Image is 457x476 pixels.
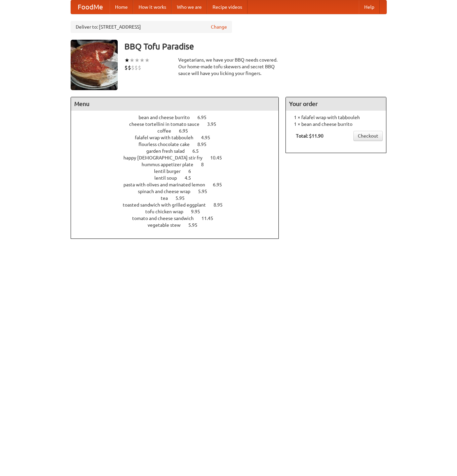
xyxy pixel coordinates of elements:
[207,121,223,127] span: 3.95
[146,148,191,154] span: garden fresh salad
[201,162,211,167] span: 8
[172,0,207,14] a: Who we are
[142,162,216,167] a: hummus appetizer plate 8
[145,57,150,64] li: ★
[192,148,205,154] span: 6.5
[142,162,200,167] span: hummus appetizer plate
[188,222,204,228] span: 5.95
[132,216,200,221] span: tomato and cheese sandwich
[359,0,380,14] a: Help
[161,195,175,201] span: tea
[289,121,383,127] li: 1 × bean and cheese burrito
[124,40,387,53] h3: BBQ Tofu Paradise
[128,64,131,71] li: $
[353,131,383,141] a: Checkout
[207,0,247,14] a: Recipe videos
[139,142,196,147] span: flourless chocolate cake
[71,0,110,14] a: FoodMe
[176,195,191,201] span: 5.95
[132,216,226,221] a: tomato and cheese sandwich 11.45
[135,135,200,140] span: falafel wrap with tabbouleh
[161,195,197,201] a: tea 5.95
[286,97,386,111] h4: Your order
[135,64,138,71] li: $
[211,24,227,30] a: Change
[71,97,279,111] h4: Menu
[188,169,198,174] span: 6
[71,40,118,90] img: angular.jpg
[123,182,212,187] span: pasta with olives and marinated lemon
[129,57,135,64] li: ★
[198,189,214,194] span: 5.95
[124,64,128,71] li: $
[123,202,235,208] a: toasted sandwich with grilled eggplant 8.95
[154,175,184,181] span: lentil soup
[139,142,219,147] a: flourless chocolate cake 8.95
[138,189,220,194] a: spinach and cheese wrap 5.95
[131,64,135,71] li: $
[154,169,203,174] a: lentil burger 6
[139,115,196,120] span: bean and cheese burrito
[157,128,200,134] a: coffee 6.95
[138,64,141,71] li: $
[197,142,213,147] span: 8.95
[139,115,219,120] a: bean and cheese burrito 6.95
[123,182,234,187] a: pasta with olives and marinated lemon 6.95
[210,155,229,160] span: 10.45
[135,135,223,140] a: falafel wrap with tabbouleh 4.95
[296,133,323,139] b: Total: $11.90
[110,0,133,14] a: Home
[154,169,187,174] span: lentil burger
[191,209,207,214] span: 9.95
[133,0,172,14] a: How it works
[71,21,232,33] div: Deliver to: [STREET_ADDRESS]
[197,115,213,120] span: 6.95
[124,57,129,64] li: ★
[138,189,197,194] span: spinach and cheese wrap
[201,216,220,221] span: 11.45
[179,128,195,134] span: 6.95
[289,114,383,121] li: 1 × falafel wrap with tabbouleh
[123,155,234,160] a: happy [DEMOGRAPHIC_DATA] stir fry 10.45
[157,128,178,134] span: coffee
[178,57,279,77] div: Vegetarians, we have your BBQ needs covered. Our home-made tofu skewers and secret BBQ sauce will...
[123,202,213,208] span: toasted sandwich with grilled eggplant
[213,182,229,187] span: 6.95
[154,175,203,181] a: lentil soup 4.5
[146,148,211,154] a: garden fresh salad 6.5
[145,209,213,214] a: tofu chicken wrap 9.95
[145,209,190,214] span: tofu chicken wrap
[140,57,145,64] li: ★
[185,175,198,181] span: 4.5
[123,155,209,160] span: happy [DEMOGRAPHIC_DATA] stir fry
[135,57,140,64] li: ★
[129,121,229,127] a: cheese tortellini in tomato sauce 3.95
[129,121,206,127] span: cheese tortellini in tomato sauce
[201,135,217,140] span: 4.95
[148,222,187,228] span: vegetable stew
[148,222,210,228] a: vegetable stew 5.95
[214,202,229,208] span: 8.95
